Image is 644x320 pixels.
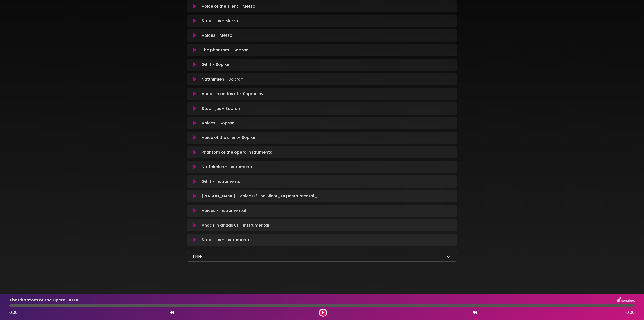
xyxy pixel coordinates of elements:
[202,76,243,82] p: Natthimlen - Sopran
[202,18,238,24] p: Stad i ljus - Mezzo
[202,120,234,126] p: Voices - Sopran
[202,164,255,170] p: Natthimlen - Instrumental
[202,208,246,214] p: Voices - Instrumental
[202,135,256,141] p: Voice of the silent- Sopran
[202,32,232,39] p: Voices - Mezzo
[202,179,242,185] p: Git it - Instrumental
[202,3,255,9] p: Voice of the silent - Mezzo
[202,149,274,155] p: Phantom of the opera Instrumental
[202,62,230,68] p: Git it - Sopran
[202,193,317,199] p: [PERSON_NAME] - Voice Of The Silent_HQ Instrumental_
[202,222,269,228] p: Andas in andas ut - Instrumental
[202,237,252,243] p: Stad i ljus - Instrumental
[202,91,263,97] p: Andas in andas ut - Sopran ny
[193,253,202,259] p: 1 File
[202,105,240,112] p: Stad i ljus - Sopran
[202,47,248,53] p: The phantom - Sopran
